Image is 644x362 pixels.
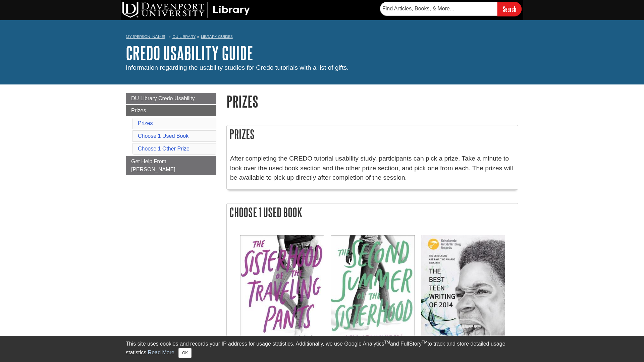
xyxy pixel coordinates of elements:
[148,350,174,355] a: Read More
[122,2,250,18] img: DU Library
[178,348,192,358] button: Close
[126,34,165,40] a: My [PERSON_NAME]
[380,2,522,16] form: Searches DU Library's articles, books, and more
[497,2,522,16] input: Search
[126,156,216,175] a: Get Help From [PERSON_NAME]
[126,32,518,43] nav: breadcrumb
[126,105,216,116] a: Prizes
[422,340,427,345] sup: TM
[131,108,146,113] span: Prizes
[380,2,497,16] input: Find Articles, Books, & More...
[226,93,518,110] h1: Prizes
[126,43,253,63] a: CREDO Usability Guide
[172,34,196,39] a: DU Library
[384,340,390,345] sup: TM
[230,154,515,183] p: After completing the CREDO tutorial usability study, participants can pick a prize. Take a minute...
[126,93,216,104] a: DU Library Credo Usability
[126,93,216,175] div: Guide Page Menu
[227,203,518,221] h2: Choose 1 Used Book
[227,125,518,143] h2: Prizes
[138,120,153,126] a: Prizes
[126,340,518,358] div: This site uses cookies and records your IP address for usage statistics. Additionally, we use Goo...
[138,146,190,152] a: Choose 1 Other Prize
[131,159,175,172] span: Get Help From [PERSON_NAME]
[138,133,189,139] a: Choose 1 Used Book
[131,96,195,101] span: DU Library Credo Usability
[126,64,348,71] span: Information regarding the usability studies for Credo tutorials with a list of gifts.
[201,34,233,39] a: Library Guides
